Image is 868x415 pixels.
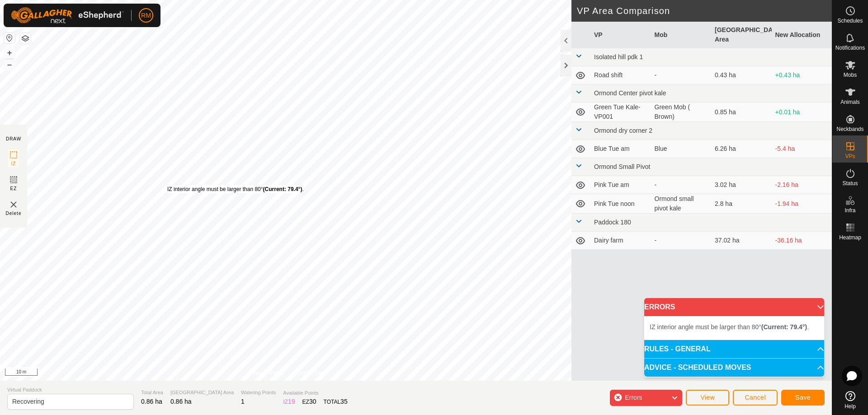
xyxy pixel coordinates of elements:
[772,66,832,84] td: +0.43 ha
[836,126,863,132] span: Neckbands
[650,323,809,331] span: IZ interior angle must be larger than 80° .
[625,394,642,401] span: Errors
[772,22,832,48] th: New Allocation
[594,53,643,61] span: Isolated hill pdk 1
[4,47,15,58] button: +
[241,398,245,405] span: 1
[839,235,861,240] span: Heatmap
[711,176,772,194] td: 3.02 ha
[761,323,807,331] b: (Current: 79.4°)
[11,160,16,167] span: IZ
[4,59,15,70] button: –
[700,394,715,401] span: View
[655,180,708,190] div: -
[795,394,811,401] span: Save
[655,194,708,213] div: Ormond small pivot kale
[745,394,766,401] span: Cancel
[20,33,31,44] button: Map Layers
[283,397,295,406] div: IZ
[340,398,348,405] span: 35
[840,99,860,105] span: Animals
[6,210,22,217] span: Delete
[711,232,772,250] td: 37.02 ha
[241,389,276,396] span: Watering Points
[644,316,824,340] p-accordion-content: ERRORS
[170,389,234,396] span: [GEOGRAPHIC_DATA] Area
[781,390,825,406] button: Save
[644,340,824,358] p-accordion-header: RULES - GENERAL
[832,387,868,413] a: Help
[590,194,651,214] td: Pink Tue noon
[590,103,651,122] td: Green Tue Kale-VP001
[590,22,651,48] th: VP
[711,103,772,122] td: 0.85 ha
[655,103,708,121] div: Green Mob ( Brown)
[594,219,631,226] span: Paddock 180
[844,72,857,78] span: Mobs
[733,390,778,406] button: Cancel
[594,89,666,97] span: Ormond Center pivot kale
[7,386,134,394] span: Virtual Paddock
[644,303,675,311] span: ERRORS
[842,181,858,186] span: Status
[772,194,832,214] td: -1.94 ha
[594,127,652,134] span: Ormond dry corner 2
[655,70,708,80] div: -
[141,11,151,20] span: RM
[283,389,347,397] span: Available Points
[772,103,832,122] td: +0.01 ha
[288,398,295,405] span: 19
[644,345,711,353] span: RULES - GENERAL
[8,199,19,210] img: VP
[141,398,162,405] span: 0.86 ha
[644,364,751,371] span: ADVICE - SCHEDULED MOVES
[309,398,316,405] span: 30
[655,236,708,245] div: -
[594,163,650,170] span: Ormond Small Pivot
[4,33,15,43] button: Reset Map
[655,144,708,154] div: Blue
[845,154,855,159] span: VPs
[590,232,651,250] td: Dairy farm
[772,232,832,250] td: -36.16 ha
[711,66,772,84] td: 0.43 ha
[590,176,651,194] td: Pink Tue am
[651,22,712,48] th: Mob
[170,398,192,405] span: 0.86 ha
[324,397,348,406] div: TOTAL
[835,45,865,51] span: Notifications
[711,194,772,214] td: 2.8 ha
[644,359,824,377] p-accordion-header: ADVICE - SCHEDULED MOVES
[6,135,21,142] div: DRAW
[263,186,302,192] b: (Current: 79.4°)
[711,140,772,158] td: 6.26 ha
[590,66,651,84] td: Road shift
[167,185,304,193] div: IZ interior angle must be larger than 80° .
[837,18,863,23] span: Schedules
[10,185,17,192] span: EZ
[644,298,824,316] p-accordion-header: ERRORS
[250,369,284,377] a: Privacy Policy
[844,208,855,213] span: Infra
[11,7,124,23] img: Gallagher Logo
[590,140,651,158] td: Blue Tue am
[577,5,832,16] h2: VP Area Comparison
[772,140,832,158] td: -5.4 ha
[302,397,316,406] div: EZ
[844,404,856,409] span: Help
[711,22,772,48] th: [GEOGRAPHIC_DATA] Area
[772,176,832,194] td: -2.16 ha
[295,369,321,377] a: Contact Us
[141,389,163,396] span: Total Area
[686,390,729,406] button: View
